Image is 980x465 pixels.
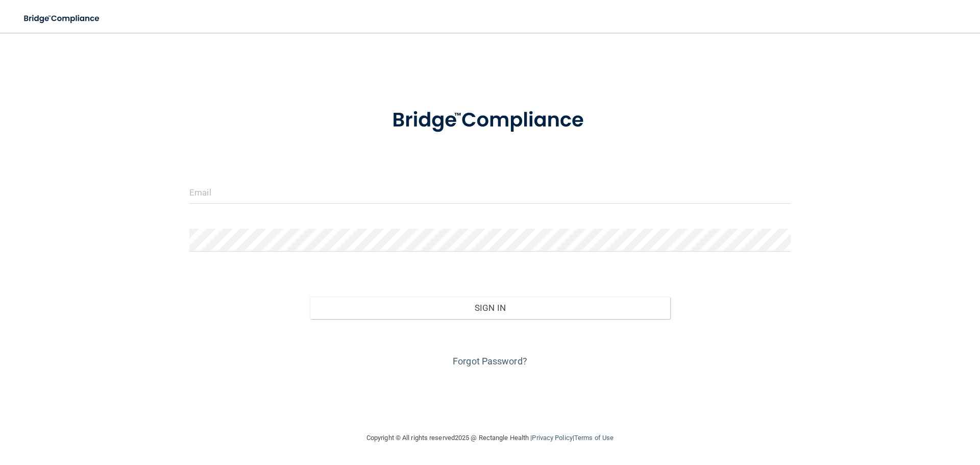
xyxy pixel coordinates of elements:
[371,94,609,147] img: bridge_compliance_login_screen.278c3ca4.svg
[532,434,572,442] a: Privacy Policy
[189,181,791,204] input: Email
[304,422,676,454] div: Copyright © All rights reserved 2025 @ Rectangle Health | |
[574,434,614,442] a: Terms of Use
[453,356,527,366] a: Forgot Password?
[310,297,671,319] button: Sign In
[15,8,109,29] img: bridge_compliance_login_screen.278c3ca4.svg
